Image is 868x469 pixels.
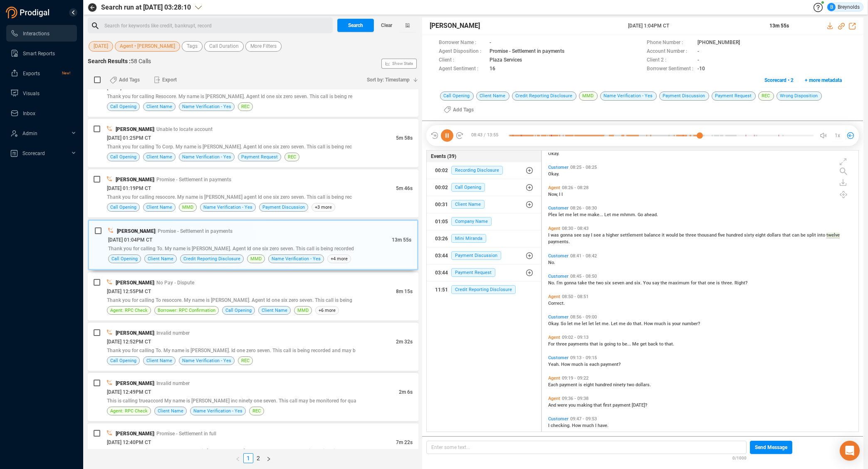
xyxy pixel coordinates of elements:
span: [PERSON_NAME] [116,380,154,386]
span: Promise - Settlement in payments [490,47,564,56]
span: Okay. [548,321,561,326]
button: right [263,453,274,463]
span: Admin [22,131,37,136]
span: Agent Disposition : [439,47,485,56]
span: Mini Miranda [451,234,486,243]
span: dollars. [636,382,651,388]
span: Show Stats [392,14,413,114]
a: ExportsNew! [10,65,70,81]
span: let [582,321,589,326]
span: left [235,457,240,462]
span: [PERSON_NAME] [116,330,154,336]
li: Exports [6,65,77,81]
span: +3 more [312,203,335,212]
li: 1 [243,453,253,463]
span: five [718,232,726,238]
div: 11:51 [435,283,448,296]
button: More Filters [245,41,282,52]
span: Payment Request [451,268,495,277]
span: | Promise - Settlement in payments [154,177,231,183]
span: checking. [551,423,572,428]
span: | Unable to locate account [154,126,213,132]
span: Thank you for calling To resocore. My name is [PERSON_NAME]. Agent Id one six zero seven. This ca... [107,297,352,303]
span: me [574,321,582,326]
span: make... [588,212,604,217]
span: And [548,402,557,408]
div: [DATE] 01:38PM CT3m 10sThank you for calling Resocore. My name is [PERSON_NAME]. Agent Id one six... [88,69,418,117]
span: Client Name [451,200,485,209]
span: [PHONE_NUMBER] [697,39,740,47]
span: is [716,280,721,286]
span: 13m 55s [392,237,411,243]
span: first [603,402,613,408]
span: Right? [734,280,747,286]
span: right [266,457,271,462]
span: REC [288,153,296,161]
span: much [654,321,667,326]
button: 1x [831,130,843,141]
span: [DATE] 01:04PM CT [108,237,152,243]
span: Name Verification - Yes [182,153,231,161]
span: can [792,232,801,238]
span: Inbox [23,111,35,116]
span: let [595,321,602,326]
span: [DATE]? [632,402,647,408]
span: Call Opening [110,357,136,365]
span: that. [665,341,674,347]
a: Inbox [10,105,70,121]
span: Clear [381,19,392,32]
span: Client Name [146,153,172,161]
span: MMD [182,203,193,211]
span: Scorecard [22,151,45,156]
span: maximum [668,280,691,286]
span: [PERSON_NAME] [430,21,480,31]
span: it [662,232,666,238]
span: that [698,280,707,286]
span: New! [62,65,70,81]
span: Payment Request [241,153,278,161]
span: I [548,423,551,428]
span: [DATE] 1:04PM CT [628,22,759,30]
span: Scorecard • 2 [764,74,794,87]
span: Client Name [146,203,172,211]
span: six [605,280,612,286]
a: Smart Reports [10,45,70,62]
span: dollars [767,232,782,238]
span: 13m 55s [769,23,789,29]
span: is [599,341,604,347]
span: making [577,402,594,408]
span: How [644,321,654,326]
span: Sort by: Timestamp [367,73,410,86]
li: Visuals [6,85,77,101]
span: Thank you for calling Resocore. My name is [PERSON_NAME]. Agent Id one six zero seven. This call ... [107,94,352,99]
div: [PERSON_NAME]| Promise - Settlement in payments[DATE] 01:04PM CT13m 55sThank you for calling To. ... [88,220,418,270]
span: Tags [187,41,198,52]
button: 00:02Call Opening [427,179,541,196]
span: Smart Reports [23,51,55,57]
div: Open Intercom Messenger [840,441,860,461]
img: prodigal-logo [6,7,52,18]
span: higher [606,232,620,238]
span: three [685,232,697,238]
span: +6 more [315,306,339,315]
span: - [490,39,491,47]
span: Let [604,212,612,217]
span: gonna [560,232,574,238]
button: 00:02Recording Disclosure [427,162,541,179]
div: [PERSON_NAME]| No Pay - Dispute[DATE] 12:55PM CT8m 15sThank you for calling To resocore. My name ... [88,272,418,321]
span: into [817,232,826,238]
span: | No Pay - Dispute [154,280,194,286]
span: Each [548,382,559,388]
span: let [559,212,565,217]
span: | Invalid number [154,380,190,386]
div: [PERSON_NAME]| Promise - Settlement in payments[DATE] 01:19PM CT5m 46sThank you for calling resoc... [88,169,418,217]
button: Tags [182,41,203,52]
span: six. [634,280,643,286]
span: for [691,280,698,286]
button: Send Message [750,441,792,454]
span: see [594,232,602,238]
span: be [801,232,807,238]
span: three [556,341,568,347]
button: + more metadata [800,74,846,87]
span: Recording Disclosure [451,166,503,175]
